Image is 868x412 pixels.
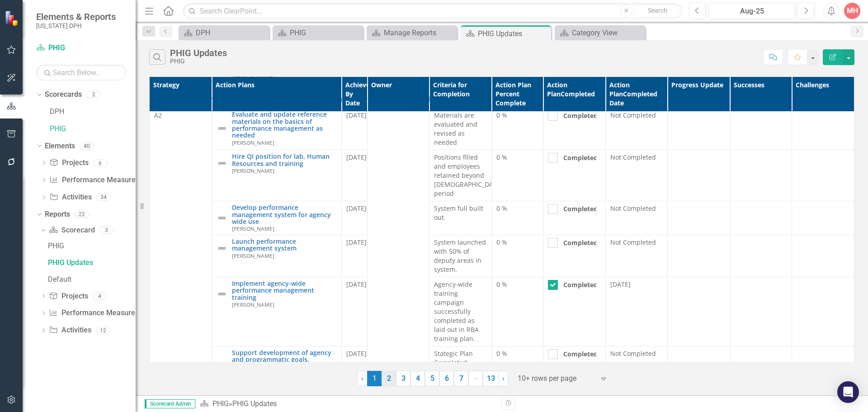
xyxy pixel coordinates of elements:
div: 0 % [496,349,538,358]
div: Category View [572,27,643,38]
a: Projects [49,291,88,302]
a: Elements [45,141,75,152]
td: Double-Click to Edit [792,201,854,235]
td: Double-Click to Edit [792,150,854,201]
td: Double-Click to Edit [668,201,730,235]
div: Not Completed [610,238,663,247]
td: Double-Click to Edit [668,150,730,201]
a: Hire QI position for lab, Human Resources and training [232,153,337,167]
td: Double-Click to Edit [792,277,854,346]
small: [PERSON_NAME] [232,168,274,174]
span: [DATE] [346,238,367,246]
div: 12 [96,327,110,334]
td: Double-Click to Edit [730,108,792,150]
div: 0 % [496,111,538,120]
a: Develop performance management system for agency wide use [232,204,337,225]
div: 2 [86,91,101,99]
td: Double-Click to Edit [491,108,543,150]
td: Double-Click to Edit [792,346,854,380]
td: Double-Click to Edit [429,108,492,150]
span: [DATE] [346,204,367,213]
div: PHIG [170,58,227,65]
a: Activities [49,192,91,203]
small: [US_STATE] DPH [36,22,116,29]
td: Double-Click to Edit [341,150,367,201]
td: Double-Click to Edit [341,108,367,150]
p: Stategic Plan Completed [434,349,487,367]
td: Double-Click to Edit [543,108,606,150]
td: Double-Click to Edit [730,150,792,201]
td: Double-Click to Edit [543,277,606,346]
div: Manage Reports [384,27,455,38]
a: Implement agency-wide performance management training [232,280,337,301]
a: Default [46,272,136,287]
td: Double-Click to Edit [367,108,429,380]
span: [DATE] [346,280,367,289]
td: Double-Click to Edit [730,277,792,346]
a: DPH [181,27,267,38]
button: Aug-25 [708,3,795,19]
div: PHIG Updates [232,399,277,408]
button: Search [635,5,680,17]
td: Double-Click to Edit [341,235,367,277]
a: Launch performance management system [232,238,337,252]
div: Open Intercom Messenger [837,381,859,403]
small: [PERSON_NAME] [232,253,274,259]
span: 1 [367,371,382,386]
p: Positions filled and employees retained beyond [DEMOGRAPHIC_DATA] period [434,153,487,198]
div: » [200,399,495,409]
span: Search [648,7,667,14]
p: Materials are evaluated and revised as needed [434,111,487,147]
div: Not Completed [610,349,663,358]
div: 0 % [496,280,538,289]
a: Support development of agency and programmatic goals, objectives, measures and targets [232,349,337,370]
div: 6 [93,159,108,167]
a: Reports [45,209,70,220]
div: DPH [196,27,267,38]
a: PHIG [212,399,229,408]
img: Not Defined [217,213,227,223]
td: Double-Click to Edit [668,235,730,277]
img: Not Defined [217,123,227,134]
div: PHIG Updates [48,259,136,267]
td: Double-Click to Edit [792,235,854,277]
a: PHIG [50,124,136,134]
td: Double-Click to Edit [605,235,668,277]
div: 0 % [496,238,538,247]
img: ClearPoint Strategy [5,10,20,26]
td: Double-Click to Edit Right Click for Context Menu [212,108,341,150]
td: Double-Click to Edit [429,201,492,235]
a: 5 [425,371,439,386]
a: Performance Measures [49,175,139,185]
div: Not Completed [610,153,663,162]
small: [PERSON_NAME] [232,302,274,308]
td: Double-Click to Edit [605,201,668,235]
a: 2 [382,371,396,386]
td: Double-Click to Edit [429,235,492,277]
td: Double-Click to Edit Right Click for Context Menu [212,346,341,380]
small: [PERSON_NAME] [232,226,274,232]
td: Double-Click to Edit Right Click for Context Menu [212,235,341,277]
a: Activities [49,325,91,336]
span: [DATE] [610,280,631,289]
td: Double-Click to Edit [668,346,730,380]
td: Double-Click to Edit [150,108,212,380]
span: Elements & Reports [36,11,116,22]
div: PHIG Updates [170,48,227,58]
a: PHIG [36,43,127,53]
td: Double-Click to Edit Right Click for Context Menu [212,201,341,235]
a: 6 [439,371,454,386]
td: Double-Click to Edit [730,201,792,235]
button: MH [844,3,860,19]
input: Search Below... [36,65,127,81]
img: Not Defined [217,243,227,254]
td: Double-Click to Edit [605,150,668,201]
p: System launched with 50% of deputy areas in system. [434,238,487,274]
td: Double-Click to Edit [543,235,606,277]
a: PHIG Updates [46,256,136,270]
a: Projects [49,158,88,168]
td: Double-Click to Edit [491,150,543,201]
td: Double-Click to Edit [491,201,543,235]
td: Double-Click to Edit [730,346,792,380]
